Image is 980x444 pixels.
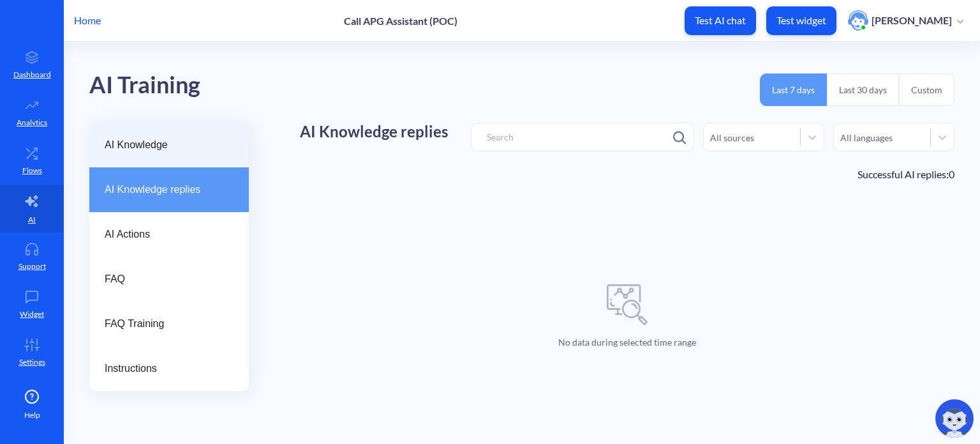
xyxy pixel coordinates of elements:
p: Call APG Assistant (POC) [344,15,457,27]
input: Search [471,123,694,151]
a: FAQ Training [89,302,249,346]
div: All sources [710,130,754,144]
p: Support [19,261,46,272]
p: Analytics [17,117,47,128]
span: FAQ Training [105,316,223,332]
span: FAQ [105,272,223,287]
button: Custom [899,73,954,106]
img: user photo [848,10,868,31]
button: Last 30 days [827,73,899,106]
p: No data during selected time range [558,335,696,349]
span: Instructions [105,361,223,376]
span: AI Knowledge replies [105,182,223,197]
a: FAQ [89,257,249,302]
p: Dashboard [13,69,51,80]
a: AI Knowledge replies [89,167,249,212]
button: user photo[PERSON_NAME] [842,9,970,32]
p: Widget [20,309,44,320]
div: AI Training [89,67,200,103]
button: Test AI chat [685,6,756,35]
p: AI [28,214,36,226]
div: All languages [840,130,893,144]
a: AI Knowledge [89,123,249,167]
button: Last 7 days [760,73,827,106]
span: AI Knowledge [105,137,223,153]
h1: AI Knowledge replies [300,123,448,141]
button: Test widget [766,6,836,35]
a: AI Actions [89,212,249,257]
p: Home [74,13,101,28]
p: Test AI chat [695,14,746,27]
p: Flows [22,165,42,176]
p: [PERSON_NAME] [872,13,952,27]
p: Test widget [776,14,826,27]
a: Instructions [89,346,249,391]
p: Settings [19,356,45,368]
div: Successful AI replies: 0 [300,167,954,182]
span: Help [24,410,40,421]
img: copilot-icon.svg [935,399,974,438]
span: AI Actions [105,227,223,242]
